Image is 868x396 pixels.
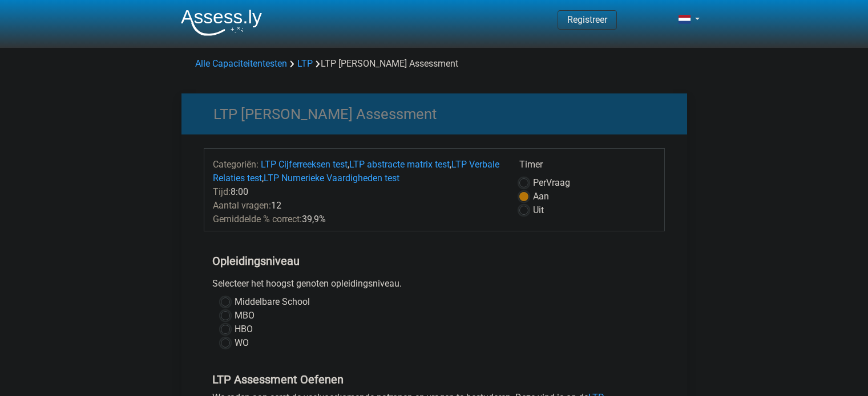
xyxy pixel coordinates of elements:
[212,373,656,386] h5: LTP Assessment Oefenen
[297,58,313,69] a: LTP
[204,199,511,213] div: 12
[204,158,511,185] div: , , ,
[191,57,678,71] div: LTP [PERSON_NAME] Assessment
[235,322,253,336] label: HBO
[213,200,271,211] span: Aantal vragen:
[204,213,511,226] div: 39,9%
[533,190,549,203] label: Aan
[567,14,607,25] a: Registreer
[533,176,570,190] label: Vraag
[261,159,348,170] a: LTP Cijferreeksen test
[204,185,511,199] div: 8:00
[235,336,249,350] label: WO
[533,177,546,188] span: Per
[533,203,544,217] label: Uit
[264,173,399,183] a: LTP Numerieke Vaardigheden test
[212,250,656,272] h5: Opleidingsniveau
[195,58,287,69] a: Alle Capaciteitentesten
[213,186,231,197] span: Tijd:
[235,309,255,322] label: MBO
[204,277,665,295] div: Selecteer het hoogst genoten opleidingsniveau.
[213,214,302,224] span: Gemiddelde % correct:
[519,158,656,176] div: Timer
[349,159,450,170] a: LTP abstracte matrix test
[200,101,679,123] h3: LTP [PERSON_NAME] Assessment
[235,295,310,309] label: Middelbare School
[181,9,262,36] img: Assessly
[213,159,259,170] span: Categoriën:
